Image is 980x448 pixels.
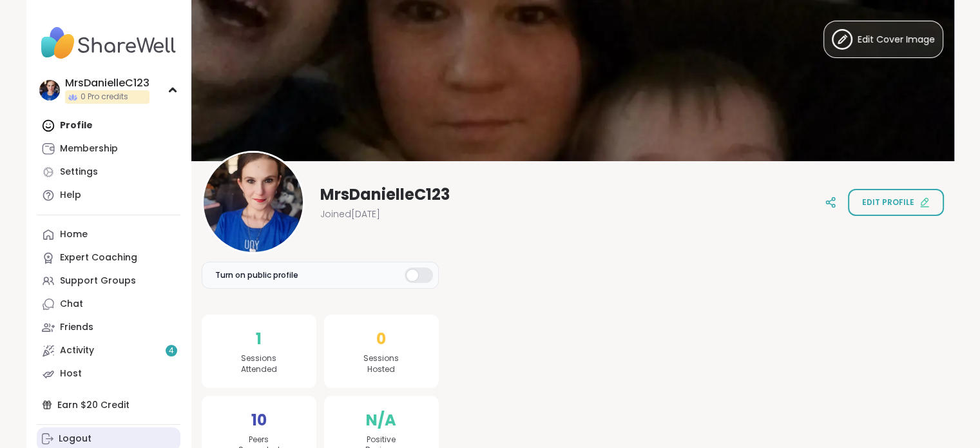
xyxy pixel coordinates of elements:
button: Edit Cover Image [823,21,943,58]
span: Edit profile [862,197,914,208]
span: 4 [169,346,174,356]
div: Expert Coaching [60,251,137,264]
img: MrsDanielleC123 [204,153,303,252]
div: Membership [60,142,118,155]
img: MrsDanielleC123 [39,80,60,101]
span: N/A [366,409,396,432]
div: Host [60,367,82,380]
span: 0 Pro credits [81,92,128,102]
span: Joined [DATE] [320,208,380,220]
span: Turn on public profile [215,269,298,281]
a: Support Groups [37,269,180,293]
span: 1 [256,327,262,351]
a: Activity4 [37,339,180,362]
div: Home [60,228,88,241]
a: Help [37,184,180,207]
a: Home [37,223,180,246]
a: Expert Coaching [37,246,180,269]
img: ShareWell Nav Logo [37,21,180,66]
div: Support Groups [60,275,136,287]
div: MrsDanielleC123 [65,76,149,90]
button: Edit profile [848,189,944,216]
a: Settings [37,161,180,184]
div: Friends [60,321,93,334]
span: Sessions Attended [241,353,277,375]
div: Help [60,189,81,202]
div: Earn $20 Credit [37,393,180,416]
a: Host [37,362,180,385]
span: Sessions Hosted [363,353,399,375]
a: Friends [37,316,180,339]
span: 0 [376,327,386,351]
span: MrsDanielleC123 [320,184,450,205]
div: Settings [60,166,98,179]
div: Activity [60,344,94,357]
a: Membership [37,137,180,161]
span: Edit Cover Image [858,33,935,46]
div: Logout [59,433,91,445]
span: 10 [251,409,267,432]
a: Chat [37,293,180,316]
div: Chat [60,298,83,311]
